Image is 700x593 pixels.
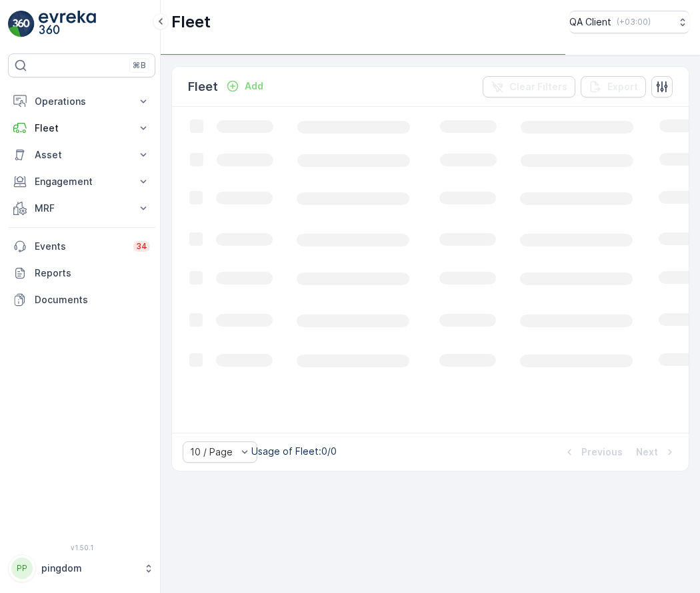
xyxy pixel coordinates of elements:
[569,15,611,29] p: QA Client
[251,445,337,458] p: Usage of Fleet : 0/0
[607,80,638,93] p: Export
[581,76,646,97] button: Export
[581,445,623,459] p: Previous
[35,148,129,162] p: Asset
[35,122,129,135] p: Fleet
[8,115,155,142] button: Fleet
[8,554,155,582] button: PPpingdom
[8,233,155,260] a: Events34
[561,444,624,460] button: Previous
[11,558,33,579] div: PP
[35,175,129,188] p: Engagement
[8,168,155,195] button: Engagement
[8,142,155,168] button: Asset
[136,241,147,252] p: 34
[509,80,567,93] p: Clear Filters
[35,293,150,307] p: Documents
[483,76,575,97] button: Clear Filters
[8,195,155,222] button: MRF
[35,240,125,253] p: Events
[133,60,146,71] p: ⌘B
[41,562,137,575] p: pingdom
[635,444,678,460] button: Next
[245,79,263,93] p: Add
[569,11,689,33] button: QA Client(+03:00)
[8,88,155,115] button: Operations
[8,286,155,313] a: Documents
[617,17,651,27] p: ( +03:00 )
[188,77,218,96] p: Fleet
[8,11,35,37] img: logo
[35,95,129,108] p: Operations
[8,260,155,286] a: Reports
[35,202,129,215] p: MRF
[39,11,96,37] img: logo_light-DOdMpM7g.png
[8,544,155,552] span: v 1.50.1
[636,445,658,459] p: Next
[35,266,150,280] p: Reports
[221,78,269,94] button: Add
[171,11,211,33] p: Fleet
